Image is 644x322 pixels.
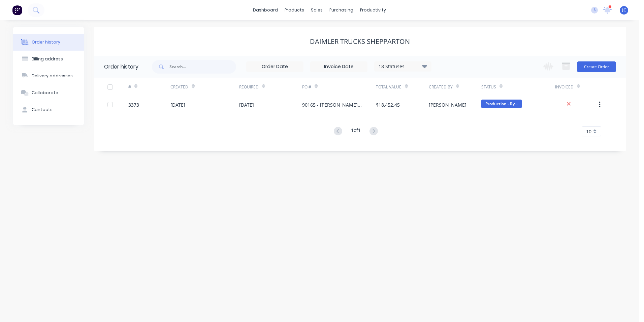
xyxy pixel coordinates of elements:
[32,56,63,62] div: Billing address
[247,62,303,72] input: Order Date
[239,101,254,108] div: [DATE]
[13,34,84,51] button: Order history
[429,78,481,96] div: Created By
[308,5,326,15] div: sales
[32,39,60,45] div: Order history
[481,84,496,90] div: Status
[357,5,389,15] div: productivity
[250,5,281,15] a: dashboard
[310,37,410,46] div: Daimler Trucks Shepparton
[32,73,73,79] div: Delivery addresses
[375,63,431,70] div: 18 Statuses
[376,84,401,90] div: Total Value
[429,84,453,90] div: Created By
[170,101,185,108] div: [DATE]
[302,78,376,96] div: PO #
[32,107,53,113] div: Contacts
[13,84,84,101] button: Collaborate
[311,62,367,72] input: Invoice Date
[586,128,591,135] span: 10
[577,61,616,72] button: Create Order
[12,5,22,15] img: Factory
[13,68,84,84] button: Delivery addresses
[104,63,138,71] div: Order history
[302,101,362,108] div: 90165 - [PERSON_NAME] PRODUCTS
[376,101,400,108] div: $18,452.45
[429,101,466,108] div: [PERSON_NAME]
[239,78,302,96] div: Required
[326,5,357,15] div: purchasing
[169,60,236,74] input: Search...
[302,84,311,90] div: PO #
[555,78,597,96] div: Invoiced
[128,78,170,96] div: #
[555,84,574,90] div: Invoiced
[239,84,259,90] div: Required
[13,101,84,118] button: Contacts
[128,84,131,90] div: #
[170,84,188,90] div: Created
[170,78,239,96] div: Created
[13,51,84,68] button: Billing address
[32,90,58,96] div: Collaborate
[128,101,139,108] div: 3373
[481,78,555,96] div: Status
[281,5,308,15] div: products
[376,78,428,96] div: Total Value
[622,7,626,13] span: JC
[351,127,361,136] div: 1 of 1
[481,100,522,108] span: Production - Ry...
